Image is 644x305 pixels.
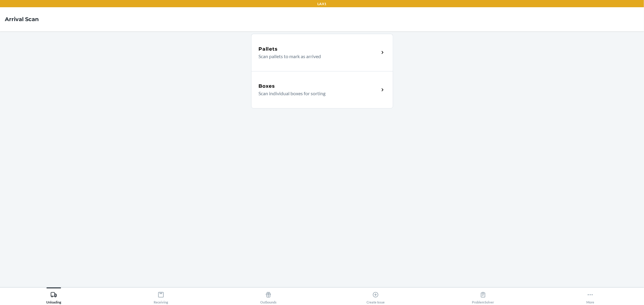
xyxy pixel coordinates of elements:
[154,289,168,304] div: Receiving
[251,71,393,108] a: BoxesScan individual boxes for sorting
[586,289,594,304] div: More
[259,46,278,53] h5: Pallets
[367,289,385,304] div: Create Issue
[260,289,277,304] div: Outbounds
[259,90,374,97] p: Scan individual boxes for sorting
[472,289,494,304] div: Problem Solver
[251,34,393,71] a: PalletsScan pallets to mark as arrived
[259,53,374,60] p: Scan pallets to mark as arrived
[46,289,61,304] div: Unloading
[215,288,322,304] button: Outbounds
[5,15,39,23] h4: Arrival Scan
[107,288,215,304] button: Receiving
[429,288,537,304] button: Problem Solver
[318,1,327,7] p: LAX1
[259,83,275,90] h5: Boxes
[322,288,430,304] button: Create Issue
